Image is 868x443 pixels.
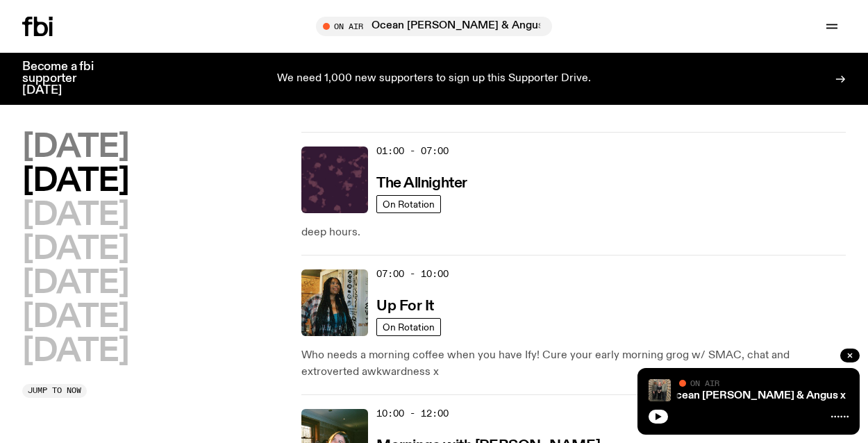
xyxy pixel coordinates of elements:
a: The Allnighter [376,174,467,191]
p: deep hours. [301,224,846,241]
a: On Rotation [376,318,441,336]
span: 07:00 - 10:00 [376,267,449,281]
button: [DATE] [22,200,128,231]
span: 01:00 - 07:00 [376,144,449,158]
button: On AirOcean [PERSON_NAME] & Angus x [DATE] Arvos [316,17,552,36]
a: On Rotation [376,195,441,213]
h3: Become a fbi supporter [DATE] [22,61,111,97]
h3: Up For It [376,299,434,314]
span: 10:00 - 12:00 [376,407,449,420]
span: On Rotation [383,199,435,209]
button: [DATE] [22,302,128,333]
button: [DATE] [22,336,128,367]
img: Ify - a Brown Skin girl with black braided twists, looking up to the side with her tongue stickin... [301,269,368,336]
span: Jump to now [28,387,81,394]
h3: The Allnighter [376,176,467,191]
button: [DATE] [22,268,128,299]
button: [DATE] [22,166,128,197]
p: We need 1,000 new supporters to sign up this Supporter Drive. [277,73,591,85]
span: On Rotation [383,321,435,332]
button: Jump to now [22,384,87,398]
button: [DATE] [22,234,128,265]
a: Up For It [376,296,434,314]
span: On Air [690,378,719,387]
button: [DATE] [22,132,128,163]
p: Who needs a morning coffee when you have Ify! Cure your early morning grog w/ SMAC, chat and extr... [301,347,846,381]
